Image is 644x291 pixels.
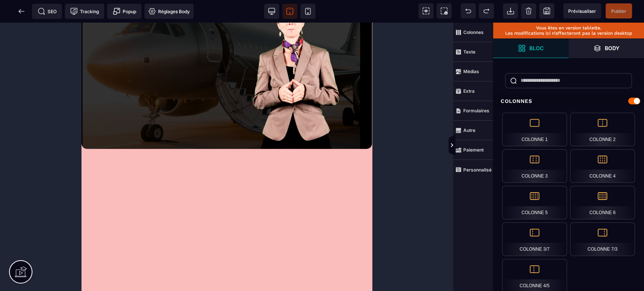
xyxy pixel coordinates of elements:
[463,127,475,133] strong: Autre
[563,3,601,18] span: Aperçu
[453,160,493,179] span: Personnalisé
[570,113,635,146] div: Colonne 2
[502,113,567,146] div: Colonne 1
[493,38,569,58] span: Ouvrir les blocs
[521,3,536,18] span: Nettoyage
[568,8,596,14] span: Prévisualiser
[461,3,476,18] span: Défaire
[502,222,567,256] div: Colonne 3/7
[38,8,57,15] span: SEO
[493,94,644,108] div: Colonnes
[14,4,29,19] span: Retour
[453,42,493,62] span: Texte
[463,69,479,74] strong: Médias
[479,3,494,18] span: Rétablir
[70,8,99,15] span: Tracking
[570,222,635,256] div: Colonne 7/3
[463,29,484,35] strong: Colonnes
[493,134,501,157] span: Afficher les vues
[148,8,190,15] span: Réglages Body
[453,62,493,81] span: Médias
[569,38,644,58] span: Ouvrir les calques
[437,3,452,18] span: Capture d'écran
[463,167,492,173] strong: Personnalisé
[463,147,484,153] strong: Paiement
[497,31,640,36] p: Les modifications ici n’affecteront pas la version desktop
[32,4,62,19] span: Métadata SEO
[113,8,136,15] span: Popup
[463,49,475,55] strong: Texte
[605,45,619,51] strong: Body
[497,25,640,31] p: Vous êtes en version tablette.
[300,4,315,19] span: Voir mobile
[611,8,626,14] span: Publier
[502,149,567,183] div: Colonne 3
[502,186,567,219] div: Colonne 5
[606,3,632,18] span: Enregistrer le contenu
[453,101,493,121] span: Formulaires
[418,3,433,18] span: Voir les composants
[144,4,194,19] span: Favicon
[453,121,493,140] span: Autre
[529,45,544,51] strong: Bloc
[539,3,554,18] span: Enregistrer
[65,4,104,19] span: Code de suivi
[503,3,518,18] span: Importer
[453,81,493,101] span: Extra
[282,4,297,19] span: Voir tablette
[463,108,489,113] strong: Formulaires
[107,4,141,19] span: Créer une alerte modale
[463,88,475,94] strong: Extra
[453,23,493,42] span: Colonnes
[453,140,493,160] span: Paiement
[264,4,279,19] span: Voir bureau
[570,186,635,219] div: Colonne 6
[570,149,635,183] div: Colonne 4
